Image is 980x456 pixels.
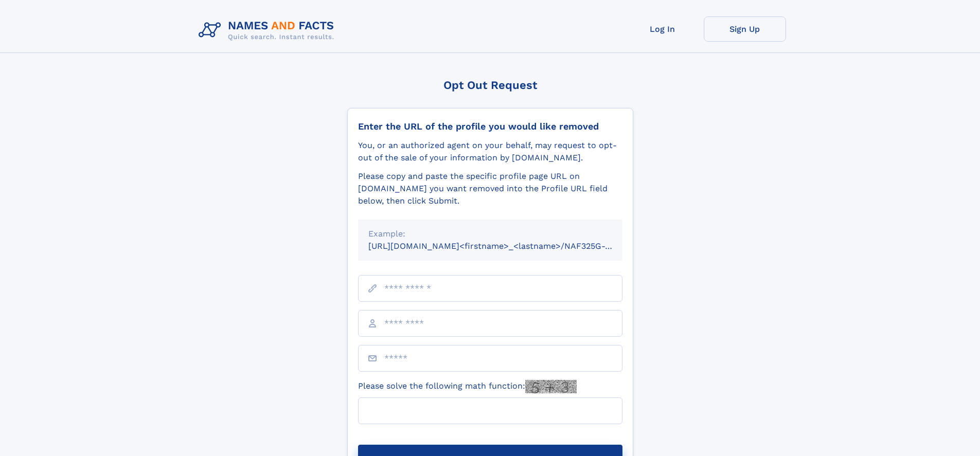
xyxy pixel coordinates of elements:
[358,121,622,132] div: Enter the URL of the profile you would like removed
[621,16,704,42] a: Log In
[358,380,577,393] label: Please solve the following math function:
[358,139,622,164] div: You, or an authorized agent on your behalf, may request to opt-out of the sale of your informatio...
[194,16,343,44] img: Logo Names and Facts
[704,16,786,42] a: Sign Up
[347,79,633,92] div: Opt Out Request
[368,241,642,251] small: [URL][DOMAIN_NAME]<firstname>_<lastname>/NAF325G-xxxxxxxx
[358,170,622,207] div: Please copy and paste the specific profile page URL on [DOMAIN_NAME] you want removed into the Pr...
[368,228,612,240] div: Example:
